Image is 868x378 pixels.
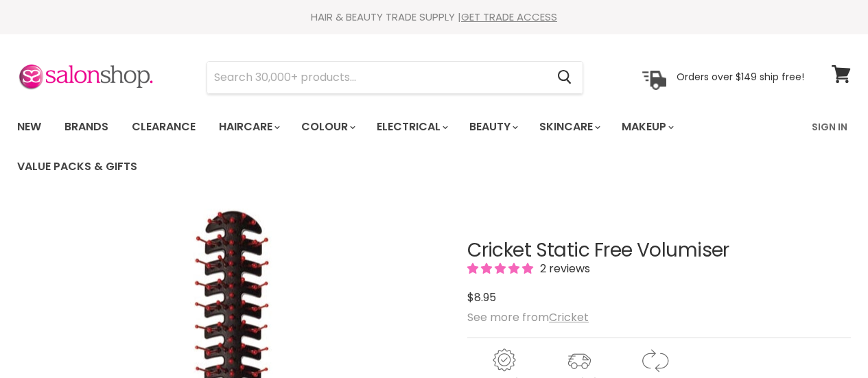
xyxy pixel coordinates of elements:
[804,113,856,141] a: Sign In
[536,261,590,276] span: 2 reviews
[121,113,206,141] a: Clearance
[291,113,364,141] a: Colour
[529,113,609,141] a: Skincare
[209,113,288,141] a: Haircare
[7,152,148,181] a: Value Packs & Gifts
[549,309,589,325] a: Cricket
[461,10,557,24] a: GET TRADE ACCESS
[611,113,682,141] a: Makeup
[467,240,851,261] h1: Cricket Static Free Volumiser
[546,62,583,93] button: Search
[366,113,456,141] a: Electrical
[207,62,546,93] input: Search
[467,290,496,305] span: $8.95
[467,309,589,325] span: See more from
[467,261,536,276] span: 5.00 stars
[7,113,51,141] a: New
[7,107,804,187] ul: Main menu
[459,113,526,141] a: Beauty
[54,113,119,141] a: Brands
[677,71,804,83] p: Orders over $149 ship free!
[207,61,583,94] form: Product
